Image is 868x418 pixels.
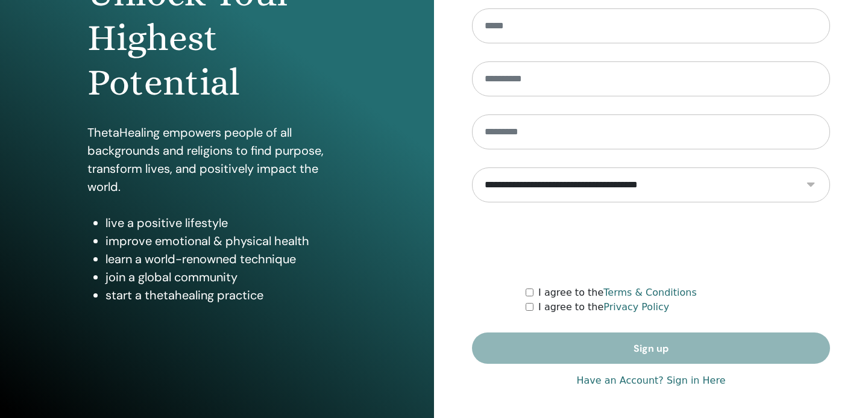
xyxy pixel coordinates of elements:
[559,220,743,267] iframe: reCAPTCHA
[603,287,696,298] a: Terms & Conditions
[538,285,697,300] label: I agree to the
[576,373,725,388] a: Have an Account? Sign in Here
[105,250,347,268] li: learn a world-renowned technique
[105,268,347,286] li: join a global community
[105,214,347,232] li: live a positive lifestyle
[105,232,347,250] li: improve emotional & physical health
[87,123,347,196] p: ThetaHealing empowers people of all backgrounds and religions to find purpose, transform lives, a...
[105,286,347,304] li: start a thetahealing practice
[603,301,669,313] a: Privacy Policy
[538,300,669,314] label: I agree to the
